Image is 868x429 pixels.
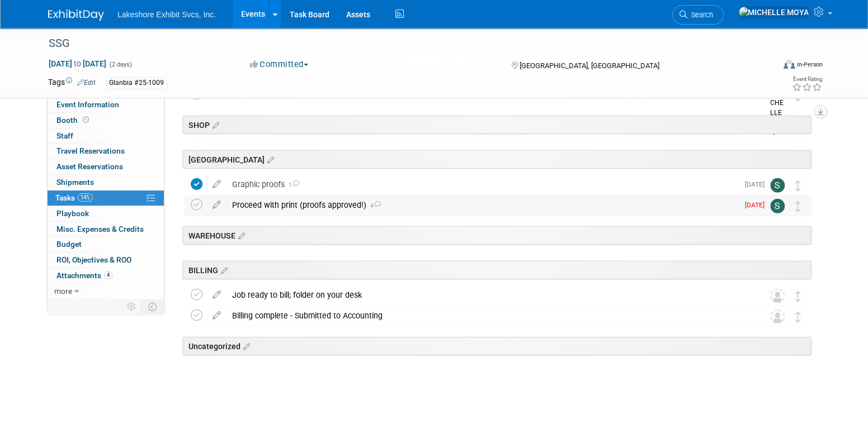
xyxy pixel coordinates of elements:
a: Budget [48,237,164,252]
span: Asset Reservations [56,162,123,171]
a: Search [672,5,724,25]
a: Shipments [48,175,164,190]
img: Stephen Hurn [770,178,785,193]
div: Uncategorized [182,337,812,355]
div: Glanbia #25-1009 [106,77,167,89]
div: In-Person [796,60,823,69]
a: Edit sections [218,264,228,275]
span: Tasks [55,193,93,202]
i: Move task [795,291,801,302]
span: 1 [285,182,299,189]
i: Move task [795,312,801,322]
button: Committed [246,59,313,70]
div: WAREHOUSE [182,226,812,245]
a: edit [207,311,227,321]
span: Booth not reserved yet [81,116,91,124]
a: Booth [48,113,164,128]
a: Tasks14% [48,190,164,206]
span: [DATE] [DATE] [48,59,107,69]
a: Staff [48,128,164,144]
span: Search [687,11,713,19]
a: Misc. Expenses & Credits [48,222,164,237]
img: MICHELLE MOYA [738,6,809,18]
span: Lakeshore Exhibit Svcs, Inc. [117,10,216,19]
span: Travel Reservations [56,146,125,155]
a: edit [207,290,227,300]
a: ROI, Objectives & ROO [48,252,164,268]
img: Unassigned [770,289,785,303]
i: Move task [795,201,801,212]
span: [DATE] [745,201,770,209]
span: 4 [366,202,381,209]
a: Asset Reservations [48,159,164,174]
span: Playbook [56,209,89,218]
span: Misc. Expenses & Credits [56,225,144,233]
span: Shipments [56,178,94,187]
img: ExhibitDay [48,9,104,21]
span: [GEOGRAPHIC_DATA], [GEOGRAPHIC_DATA] [519,61,659,70]
a: Edit sections [235,230,245,241]
a: Playbook [48,206,164,221]
a: edit [207,179,227,189]
a: more [48,284,164,299]
div: BILLING [182,261,812,279]
a: Edit sections [240,340,250,351]
a: edit [207,200,227,210]
a: Edit sections [210,119,219,130]
span: [DATE] [745,180,770,188]
span: more [54,287,72,295]
span: Attachments [56,271,112,280]
span: to [72,59,83,68]
span: ROI, Objectives & ROO [56,255,131,264]
div: SSG [45,34,757,54]
div: Event Format [707,58,823,75]
span: Budget [56,240,82,249]
span: Staff [56,131,73,140]
div: Graphic proofs [227,175,738,194]
a: Edit [77,79,96,87]
span: 4 [104,271,112,279]
a: Travel Reservations [48,144,164,159]
a: Attachments4 [48,268,164,283]
td: Personalize Event Tab Strip [122,299,141,314]
a: Edit sections [265,154,274,165]
td: Toggle Event Tabs [141,299,164,314]
div: Proceed with print (proofs approved!) [227,196,738,214]
img: Unassigned [770,309,785,324]
span: Booth [56,116,91,125]
span: Event Information [56,100,119,109]
a: Event Information [48,97,164,112]
div: [GEOGRAPHIC_DATA] [182,150,812,169]
td: Tags [48,77,96,89]
span: (2 days) [108,61,132,68]
img: Format-Inperson.png [784,60,795,69]
img: Stephen Hurn [770,199,785,213]
div: SHOP [182,116,812,134]
div: Job ready to bill; folder on your desk [227,285,748,304]
i: Move task [795,180,801,191]
span: 14% [78,193,93,202]
div: Billing complete - Submitted to Accounting [227,306,748,325]
div: Event Rating [792,77,822,82]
